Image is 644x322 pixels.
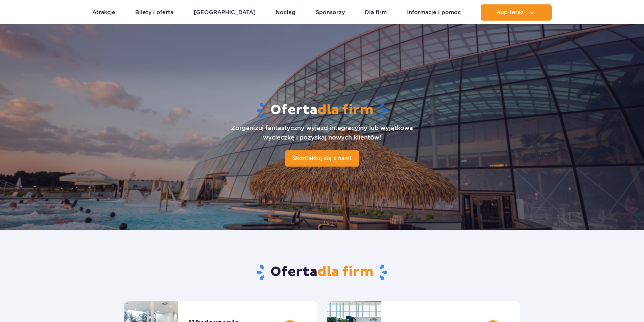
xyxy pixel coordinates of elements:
a: Dla firm [365,4,387,21]
h1: Oferta [105,102,540,119]
a: Sponsorzy [316,4,345,21]
a: Skontaktuj się z nami [285,150,359,167]
button: Kup teraz [481,4,552,21]
h2: Oferta [124,264,520,281]
span: dla firm [317,102,374,119]
a: Nocleg [276,4,295,21]
p: Zorganizuj fantastyczny wyjazd integracyjny lub wyjątkową wycieczkę i pozyskaj nowych klientów! [231,123,413,142]
span: dla firm [317,264,374,280]
a: Informacje i pomoc [407,4,461,21]
span: Skontaktuj się z nami [293,155,351,162]
a: Bilety i oferta [135,4,173,21]
span: Kup teraz [497,9,524,16]
a: [GEOGRAPHIC_DATA] [194,4,256,21]
a: Atrakcje [92,4,115,21]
